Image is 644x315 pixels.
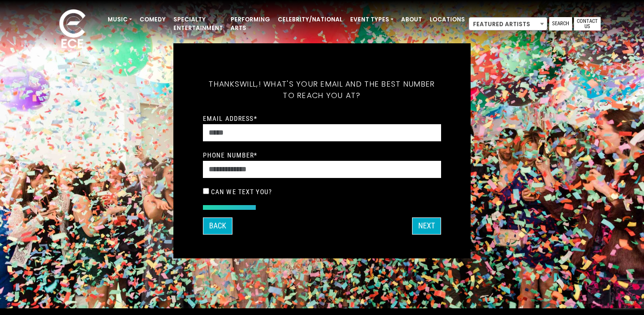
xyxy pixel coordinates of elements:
a: About [397,11,426,28]
a: Specialty Entertainment [170,11,227,36]
a: Performing Arts [227,11,274,36]
a: Locations [426,11,469,28]
span: Featured Artists [469,18,547,31]
a: Comedy [136,11,170,28]
span: Will, [240,79,258,89]
button: Next [412,217,441,235]
a: Contact Us [574,17,601,30]
img: ece_new_logo_whitev2-1.png [49,7,96,53]
a: Celebrity/National [274,11,346,28]
button: Back [203,217,232,235]
a: Music [104,11,136,28]
a: Event Types [346,11,397,28]
a: Search [549,17,572,30]
label: Phone Number [203,151,258,159]
label: Email Address [203,114,257,123]
span: Featured Artists [469,17,547,30]
label: Can we text you? [211,187,272,196]
h5: Thanks ! What's your email and the best number to reach you at? [203,67,441,113]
